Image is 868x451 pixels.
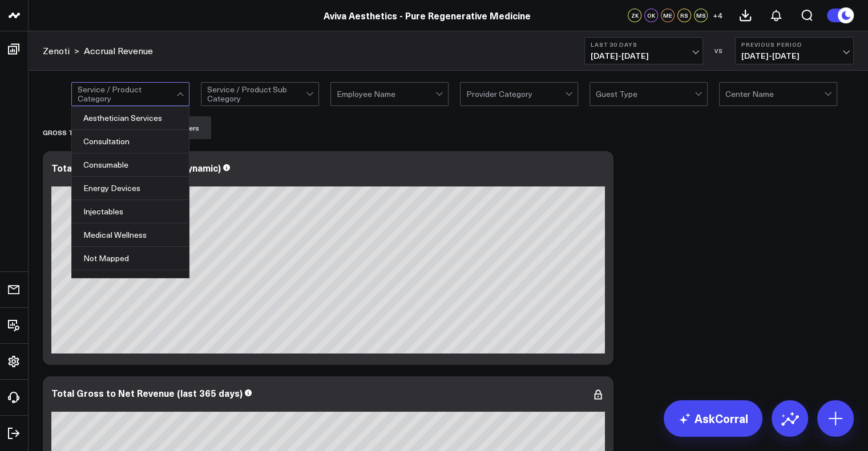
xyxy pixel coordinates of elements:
button: Previous Period[DATE]-[DATE] [735,37,854,64]
div: Consultation [72,130,189,153]
div: RS [677,9,691,22]
a: Aviva Aesthetics - Pure Regenerative Medicine [324,9,531,22]
a: Accrual Revenue [84,44,153,57]
div: Medical Wellness [72,224,189,247]
div: Gross to Net Revenue [43,119,127,145]
div: ZK [628,9,641,22]
div: Aesthetician Services [72,107,189,130]
a: Zenoti [43,44,70,57]
div: Total Gross to Net Revenue (last 365 days) [51,387,243,399]
span: + 4 [713,11,722,19]
div: VS [709,47,729,54]
div: Total Gross to Net Revenue (Dynamic) [51,161,221,174]
div: Not Mapped [72,247,189,270]
div: > [43,44,79,57]
div: ME [661,9,675,22]
div: Injectables [72,200,189,224]
span: [DATE] - [DATE] [741,51,847,60]
button: +4 [710,9,724,22]
div: OK [644,9,658,22]
div: MS [694,9,708,22]
button: Last 30 Days[DATE]-[DATE] [584,37,703,64]
div: Energy Devices [72,177,189,200]
b: Previous Period [741,41,847,48]
b: Last 30 Days [591,41,697,48]
div: Other [72,270,189,294]
a: AskCorral [664,400,762,437]
div: Consumable [72,153,189,177]
span: [DATE] - [DATE] [591,51,697,60]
